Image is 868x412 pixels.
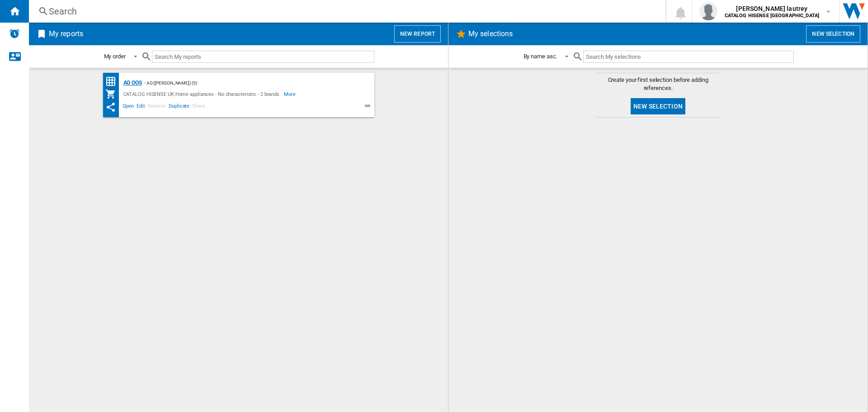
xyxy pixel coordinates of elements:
div: - AO ([PERSON_NAME]) (5) [142,77,356,89]
button: New selection [631,98,685,114]
div: CATALOG HISENSE UK:Home appliances - No characteristic - 2 brands [121,89,284,99]
input: Search My selections [583,51,793,63]
div: Price Matrix [105,76,121,87]
h2: My selections [467,25,514,43]
b: CATALOG HISENSE [GEOGRAPHIC_DATA] [725,13,820,19]
div: By name asc. [524,53,557,60]
button: New selection [806,25,860,43]
span: Duplicate [167,102,191,113]
span: Edit [135,102,146,113]
span: Create your first selection before adding references. [595,76,722,92]
h2: My reports [47,25,85,43]
ng-md-icon: This report has been shared with you [105,102,116,113]
span: [PERSON_NAME] lautrey [725,4,820,13]
span: Rename [146,102,167,113]
span: Open [121,102,136,113]
div: My order [104,53,126,60]
img: alerts-logo.svg [9,28,20,39]
div: Search [49,5,642,18]
div: AO OOS [121,77,142,89]
button: New report [394,25,441,43]
span: Share [191,102,207,113]
span: More [284,89,297,99]
input: Search My reports [152,51,374,63]
img: profile.jpg [699,2,717,20]
div: My Assortment [105,89,121,99]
